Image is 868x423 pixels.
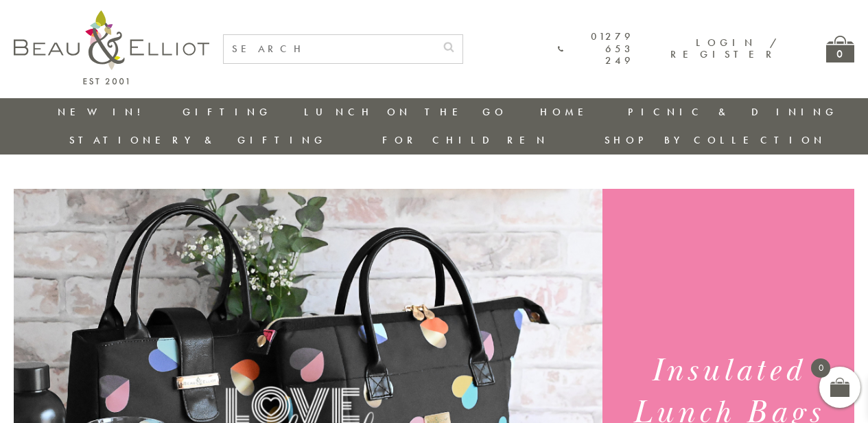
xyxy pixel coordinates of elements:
a: Stationery & Gifting [69,133,327,147]
a: 01279 653 249 [558,31,634,67]
a: 0 [826,36,854,62]
span: 0 [811,358,830,378]
a: Shop by collection [605,133,826,147]
a: Login / Register [670,36,778,61]
a: Picnic & Dining [628,105,838,119]
a: Lunch On The Go [304,105,507,119]
input: SEARCH [224,35,435,63]
a: For Children [382,133,549,147]
a: New in! [58,105,150,119]
a: Gifting [183,105,272,119]
a: Home [540,105,595,119]
img: logo [14,10,209,84]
